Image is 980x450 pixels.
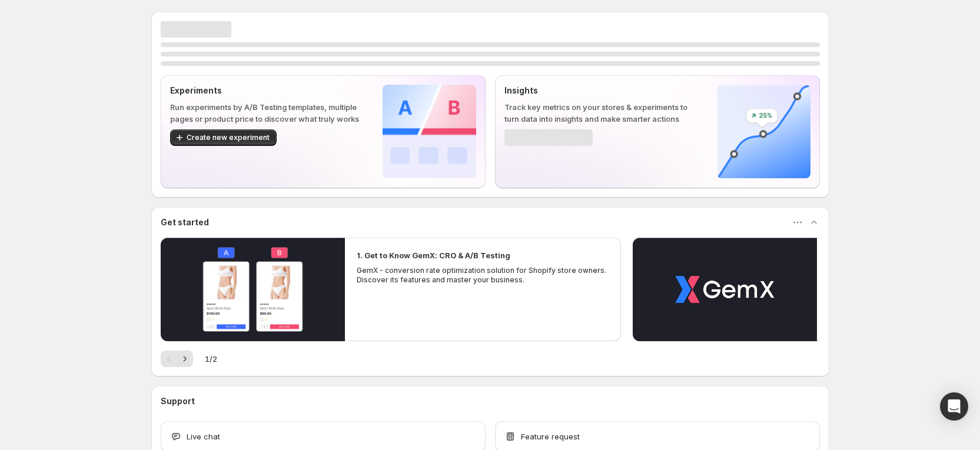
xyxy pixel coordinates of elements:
span: 1 / 2 [205,353,217,365]
h3: Get started [161,216,209,228]
h2: 1. Get to Know GemX: CRO & A/B Testing [357,249,510,261]
button: Play video [633,238,817,341]
p: GemX - conversion rate optimization solution for Shopify store owners. Discover its features and ... [357,266,610,285]
div: Open Intercom Messenger [940,392,968,421]
nav: Pagination [161,351,193,367]
img: Insights [717,85,810,178]
span: Live chat [187,431,220,442]
button: Next [177,351,193,367]
button: Create new experiment [170,129,277,146]
h3: Support [161,395,195,407]
span: Create new experiment [187,133,270,142]
span: Feature request [521,431,580,442]
p: Experiments [170,85,364,96]
p: Track key metrics on your stores & experiments to turn data into insights and make smarter actions [504,101,698,125]
p: Run experiments by A/B Testing templates, multiple pages or product price to discover what truly ... [170,101,364,125]
p: Insights [504,85,698,96]
button: Play video [161,238,345,341]
img: Experiments [383,85,476,178]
